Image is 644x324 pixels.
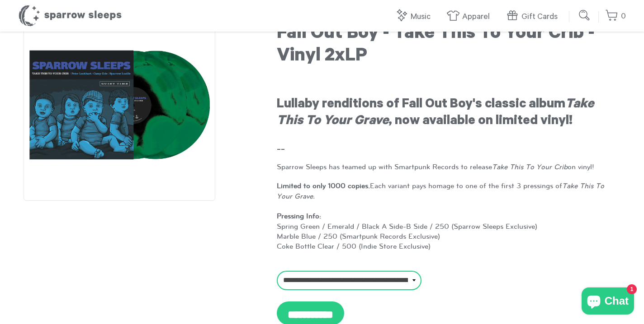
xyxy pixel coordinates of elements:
em: Take This To Your Grave [277,98,594,129]
strong: Pressing Info: [277,212,321,220]
h3: -- [277,143,620,158]
a: Music [395,7,435,27]
h1: Fall Out Boy - Take This To Your Crib - Vinyl 2xLP [277,23,620,69]
strong: Lullaby renditions of Fall Out Boy's classic album , now available on limited vinyl! [277,98,594,129]
h1: Sparrow Sleeps [18,5,122,27]
a: 0 [605,7,626,26]
inbox-online-store-chat: Shopify online store chat [579,287,637,317]
span: Sparrow Sleeps has teamed up with Smartpunk Records to release on vinyl! [277,163,594,171]
em: Take This To Your Crib [492,163,568,171]
a: Apparel [446,7,494,27]
em: Take This To Your Grave. [277,182,604,199]
strong: Limited to only 1000 copies. [277,182,370,190]
span: Each variant pays homage to one of the first 3 pressings of Spring Green / Emerald / Black A Side... [277,182,604,250]
img: Fall Out Boy - Take This To Your Crib - Vinyl 2xLP [24,9,215,201]
input: Submit [576,6,594,24]
a: Smartpunk Records Exclusive [342,232,438,240]
a: Gift Cards [506,7,562,27]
